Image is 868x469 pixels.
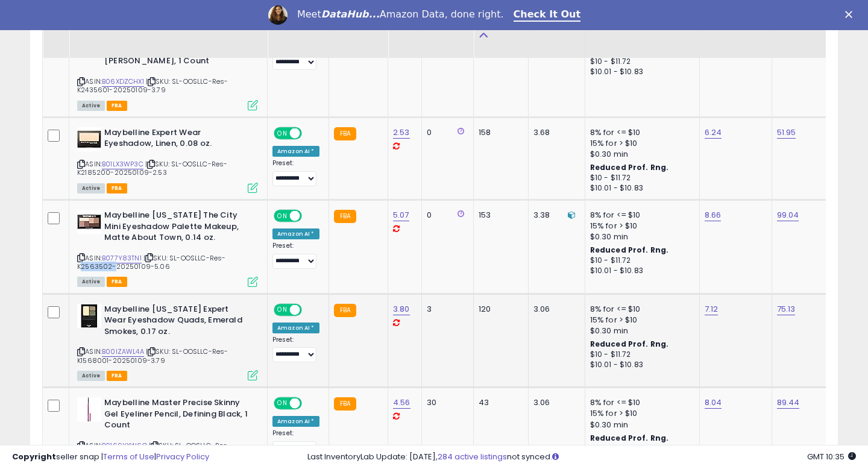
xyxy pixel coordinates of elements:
[590,256,690,266] div: $10 - $11.72
[275,304,290,315] span: ON
[393,397,410,409] a: 4.56
[104,127,251,153] b: Maybelline Expert Wear Eyeshadow, Linen, 0.08 oz.
[590,350,690,360] div: $10 - $11.72
[777,303,796,315] a: 75.13
[104,304,251,341] b: Maybelline [US_STATE] Expert Wear Eyeshadow Quads, Emerald Smokes, 0.17 oz.
[590,231,690,242] div: $0.30 min
[334,304,356,317] small: FBA
[479,210,519,221] div: 153
[272,416,319,427] div: Amazon AI *
[272,228,319,239] div: Amazon AI *
[705,127,722,139] a: 6.24
[321,8,380,20] i: DataHub...
[393,209,409,221] a: 5.07
[77,210,101,234] img: 41ptcU9BvxL._SL40_.jpg
[272,336,319,363] div: Preset:
[438,451,507,462] a: 284 active listings
[77,253,225,271] span: | SKU: SL-OOSLLC-Res-K2563502-20250109-5.06
[590,138,690,149] div: 15% for > $10
[77,101,105,111] span: All listings currently available for purchase on Amazon
[77,210,258,286] div: ASIN:
[272,146,319,157] div: Amazon AI *
[590,57,690,67] div: $10 - $11.72
[77,159,227,177] span: | SKU: SL-OOSLLC-Res-K2185200-20250109-2.53
[334,397,356,411] small: FBA
[272,242,319,269] div: Preset:
[590,162,669,172] b: Reduced Prof. Rng.
[77,77,228,95] span: | SKU: SL-OOSLLC-Res-K2435601-20250109-3.79
[275,398,290,409] span: ON
[590,245,669,255] b: Reduced Prof. Rng.
[590,408,690,419] div: 15% for > $10
[107,183,127,194] span: FBA
[268,5,288,25] img: Profile image for Georgie
[77,371,105,381] span: All listings currently available for purchase on Amazon
[104,210,251,247] b: Maybelline [US_STATE] The City Mini Eyeshadow Palette Makeup, Matte About Town, 0.14 oz.
[590,315,690,326] div: 15% for > $10
[300,304,319,315] span: OFF
[307,452,856,463] div: Last InventoryLab Update: [DATE], not synced.
[590,149,690,160] div: $0.30 min
[107,101,127,111] span: FBA
[77,127,258,192] div: ASIN:
[77,347,228,365] span: | SKU: SL-OOSLLC-Res-K1568001-20250109-3.79
[479,304,519,315] div: 120
[533,127,576,138] div: 3.68
[590,210,690,221] div: 8% for <= $10
[77,304,101,328] img: 41Ix3srV8AL._SL40_.jpg
[514,8,581,22] a: Check It Out
[297,8,504,20] div: Meet Amazon Data, done right.
[705,209,722,221] a: 8.66
[590,326,690,336] div: $0.30 min
[533,210,576,221] div: 3.38
[393,127,410,139] a: 2.53
[705,397,722,409] a: 8.04
[12,451,56,462] strong: Copyright
[77,11,258,109] div: ASIN:
[533,397,576,408] div: 3.06
[275,211,290,221] span: ON
[427,304,464,315] div: 3
[300,211,319,221] span: OFF
[427,127,464,138] div: 0
[590,266,690,276] div: $10.01 - $10.83
[705,303,719,315] a: 7.12
[533,304,576,315] div: 3.06
[272,323,319,333] div: Amazon AI *
[590,397,690,408] div: 8% for <= $10
[275,128,290,138] span: ON
[104,397,251,434] b: Maybelline Master Precise Skinny Gel Eyeliner Pencil, Defining Black, 1 Count
[156,451,209,462] a: Privacy Policy
[479,127,519,138] div: 158
[590,221,690,231] div: 15% for > $10
[393,303,410,315] a: 3.80
[102,253,142,263] a: B077Y83TN1
[334,127,356,140] small: FBA
[590,433,669,443] b: Reduced Prof. Rng.
[77,397,101,421] img: 31XBPtrbXDL._SL40_.jpg
[807,451,856,462] span: 2025-09-10 10:35 GMT
[479,397,519,408] div: 43
[107,277,127,287] span: FBA
[845,11,857,18] div: Close
[102,159,143,169] a: B01LX3WP3C
[103,451,154,462] a: Terms of Use
[427,210,464,221] div: 0
[12,452,209,463] div: seller snap | |
[590,420,690,430] div: $0.30 min
[102,347,144,357] a: B00IZAWL4A
[590,127,690,138] div: 8% for <= $10
[590,67,690,77] div: $10.01 - $10.83
[590,360,690,370] div: $10.01 - $10.83
[777,209,799,221] a: 99.04
[300,398,319,409] span: OFF
[590,304,690,315] div: 8% for <= $10
[77,183,105,194] span: All listings currently available for purchase on Amazon
[107,371,127,381] span: FBA
[77,127,101,151] img: 41Du2Cmz3NL._SL40_.jpg
[427,397,464,408] div: 30
[590,183,690,194] div: $10.01 - $10.83
[300,128,319,138] span: OFF
[272,159,319,186] div: Preset:
[102,77,144,87] a: B06XDZCHX1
